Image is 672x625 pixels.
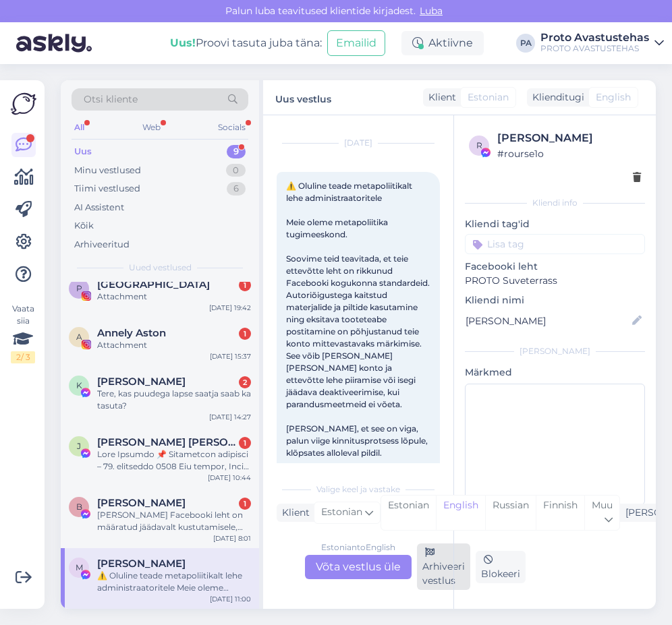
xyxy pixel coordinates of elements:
span: English [596,90,631,105]
span: Estonian [321,505,362,520]
span: Beata Trusiak [97,497,186,509]
div: [DATE] 14:27 [209,412,251,422]
span: Mami Kone [97,558,186,570]
div: 1 [239,437,251,449]
div: ⚠️ Oluline teade metapoliitikalt lehe administraatoritele Meie oleme metapoliitika tugimeeskond. ... [97,570,251,594]
div: Russian [485,496,536,530]
div: English [436,496,485,530]
div: Kliendi info [465,197,645,209]
div: 1 [239,498,251,510]
div: Klient [423,90,456,105]
button: Emailid [327,30,385,56]
span: P [76,283,82,293]
div: Uus [74,145,92,158]
div: # rourse1o [497,146,641,161]
span: ⚠️ Oluline teade metapoliitikalt lehe administraatoritele Meie oleme metapoliitika tugimeeskond. ... [286,181,432,603]
p: Kliendi nimi [465,293,645,307]
div: [PERSON_NAME] [465,345,645,357]
input: Lisa tag [465,234,645,254]
div: Arhiveeritud [74,238,130,251]
a: Proto AvastustehasPROTO AVASTUSTEHAS [540,32,664,54]
span: M [76,562,83,572]
span: Kertu Jakobson [97,376,186,388]
img: Askly Logo [11,91,36,117]
span: Parkuuri Keskus [97,278,210,291]
span: K [76,380,82,390]
div: Finnish [536,496,584,530]
span: Annely Aston [97,327,166,339]
div: 2 / 3 [11,351,35,363]
div: Tere, kas puudega lapse saatja saab ka tasuta? [97,388,251,412]
div: [PERSON_NAME] [497,130,641,146]
div: Arhiveeri vestlus [417,543,470,590]
b: Uus! [170,36,196,49]
span: Luba [416,5,447,17]
div: [DATE] 19:42 [209,303,251,313]
div: [DATE] 15:37 [210,351,251,361]
p: PROTO Suveterrass [465,274,645,288]
div: Kõik [74,219,94,233]
div: Lore Ipsumdo 📌 Sitametcon adipisci – 79. elitseddo 0508 Eiu tempor, Incid utlabo etdo magn aliqu ... [97,448,251,473]
div: 6 [227,182,246,196]
div: Estonian [381,496,436,530]
div: 9 [227,145,246,158]
div: Estonian to English [321,541,395,554]
div: Proto Avastustehas [540,32,649,43]
div: 1 [239,328,251,340]
div: [DATE] [277,137,440,149]
div: AI Assistent [74,201,124,214]
div: [DATE] 10:44 [208,473,251,483]
input: Lisa nimi [466,314,629,328]
div: Attachment [97,339,251,351]
div: 1 [239,279,251,291]
div: [DATE] 8:01 [213,533,251,543]
p: Kliendi tag'id [465,217,645,231]
div: Proovi tasuta juba täna: [170,35,322,51]
div: Võta vestlus üle [305,555,412,579]
div: All [72,119,87,136]
span: Otsi kliente [84,92,138,107]
div: [DATE] 11:00 [210,594,251,604]
span: B [76,502,82,512]
div: Socials [215,119,248,136]
label: Uus vestlus [275,88,331,107]
div: Tiimi vestlused [74,182,140,196]
span: Jean Gilbert Mendes [97,436,237,448]
p: Facebooki leht [465,260,645,274]
span: r [476,140,482,150]
p: Märkmed [465,365,645,380]
div: Klient [277,506,310,520]
div: Minu vestlused [74,164,141,177]
div: 2 [239,376,251,388]
div: PA [516,34,535,53]
div: Klienditugi [527,90,584,105]
div: Vaata siia [11,303,35,363]
div: PROTO AVASTUSTEHAS [540,43,649,54]
div: Aktiivne [401,31,484,55]
span: Estonian [468,90,509,105]
div: [PERSON_NAME] Facebooki leht on määratud jäädavalt kustutamisele, kuna konto loomine, mis esineb ... [97,509,251,533]
span: Uued vestlused [129,262,192,274]
span: A [76,332,82,342]
span: Muu [592,499,613,511]
div: Attachment [97,291,251,303]
span: J [77,441,81,451]
div: Web [140,119,163,136]
div: Valige keel ja vastake [277,483,440,496]
div: 0 [226,164,246,177]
